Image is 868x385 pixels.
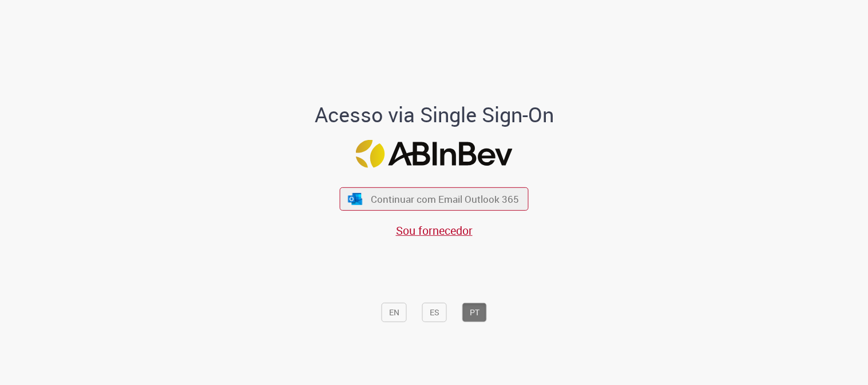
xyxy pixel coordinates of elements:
button: ES [422,303,447,322]
button: PT [462,303,487,322]
h1: Acesso via Single Sign-On [275,103,593,126]
button: ícone Azure/Microsoft 360 Continuar com Email Outlook 365 [340,187,529,211]
span: Continuar com Email Outlook 365 [371,192,519,206]
a: Sou fornecedor [396,223,473,238]
img: Logo ABInBev [356,139,513,167]
button: EN [382,303,407,322]
img: ícone Azure/Microsoft 360 [347,192,363,204]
